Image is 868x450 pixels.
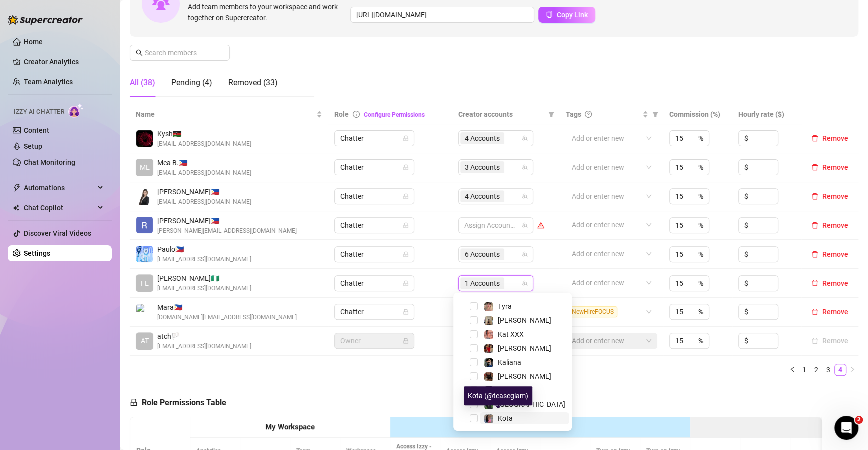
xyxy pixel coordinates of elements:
[834,416,858,440] iframe: Intercom live chat
[403,193,409,199] span: lock
[807,248,852,260] button: Remove
[403,164,409,170] span: lock
[470,414,478,422] span: Select tree node
[403,309,409,315] span: lock
[130,397,226,409] h5: Role Permissions Table
[650,107,660,122] span: filter
[811,193,818,200] span: delete
[157,128,251,139] span: Kysh 🇰🇪
[24,200,95,216] span: Chat Copilot
[585,111,592,118] span: question-circle
[498,358,521,366] span: Kaliana
[807,161,852,173] button: Remove
[822,221,848,229] span: Remove
[460,132,504,144] span: 4 Accounts
[798,364,810,376] li: 1
[807,277,852,289] button: Remove
[470,372,478,380] span: Select tree node
[855,416,863,424] span: 2
[807,132,852,144] button: Remove
[565,109,581,120] span: Tags
[498,316,551,324] span: [PERSON_NAME]
[157,168,251,178] span: [EMAIL_ADDRESS][DOMAIN_NAME]
[822,364,834,376] li: 3
[157,186,251,197] span: [PERSON_NAME] 🇵🇭
[522,280,528,286] span: team
[522,193,528,199] span: team
[822,279,848,287] span: Remove
[68,103,84,118] img: AI Chatter
[663,105,732,124] th: Commission (%)
[130,398,138,406] span: lock
[465,249,500,260] span: 6 Accounts
[484,414,493,423] img: Kota
[460,248,504,260] span: 6 Accounts
[8,15,83,25] img: logo-BBDzfeDw.svg
[458,109,544,120] span: Creator accounts
[340,247,408,262] span: Chatter
[470,344,478,352] span: Select tree node
[13,204,19,211] img: Chat Copilot
[157,302,297,313] span: Mara 🇵🇭
[460,277,504,289] span: 1 Accounts
[157,244,251,255] span: Paulo 🇵🇭
[498,414,513,422] span: Kota
[157,139,251,149] span: [EMAIL_ADDRESS][DOMAIN_NAME]
[465,133,500,144] span: 4 Accounts
[130,77,155,89] div: All (38)
[340,333,408,348] span: Owner
[811,135,818,142] span: delete
[141,278,149,289] span: FE
[484,344,493,353] img: Caroline
[136,304,153,320] img: Mara
[340,276,408,291] span: Chatter
[340,131,408,146] span: Chatter
[157,284,251,293] span: [EMAIL_ADDRESS][DOMAIN_NAME]
[136,217,153,233] img: Brian Cruzgarcia
[340,160,408,175] span: Chatter
[470,330,478,338] span: Select tree node
[353,111,360,118] span: info-circle
[823,364,834,375] a: 3
[522,164,528,170] span: team
[484,372,493,381] img: Lily Rhyia
[811,308,818,315] span: delete
[157,255,251,264] span: [EMAIL_ADDRESS][DOMAIN_NAME]
[460,161,504,173] span: 3 Accounts
[786,364,798,376] li: Previous Page
[567,306,617,317] span: NewHireFOCUS
[157,331,251,342] span: atch 🏳️
[24,126,49,134] a: Content
[136,109,314,120] span: Name
[228,77,278,89] div: Removed (33)
[136,246,153,262] img: Paulo
[548,111,554,117] span: filter
[810,364,822,376] li: 2
[157,342,251,351] span: [EMAIL_ADDRESS][DOMAIN_NAME]
[403,338,409,344] span: lock
[24,54,104,70] a: Creator Analytics
[24,249,50,257] a: Settings
[546,11,553,18] span: copy
[546,107,556,122] span: filter
[484,302,493,311] img: Tyra
[141,335,149,346] span: AT
[799,364,810,375] a: 1
[334,110,349,118] span: Role
[807,190,852,202] button: Remove
[822,308,848,316] span: Remove
[157,313,297,322] span: [DOMAIN_NAME][EMAIL_ADDRESS][DOMAIN_NAME]
[157,157,251,168] span: Mea B. 🇵🇭
[522,135,528,141] span: team
[822,163,848,171] span: Remove
[157,215,297,226] span: [PERSON_NAME] 🇵🇭
[14,107,64,117] span: Izzy AI Chatter
[465,191,500,202] span: 4 Accounts
[811,364,822,375] a: 2
[811,164,818,171] span: delete
[340,218,408,233] span: Chatter
[136,130,153,147] img: Kysh
[465,278,500,289] span: 1 Accounts
[24,78,73,86] a: Team Analytics
[522,251,528,257] span: team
